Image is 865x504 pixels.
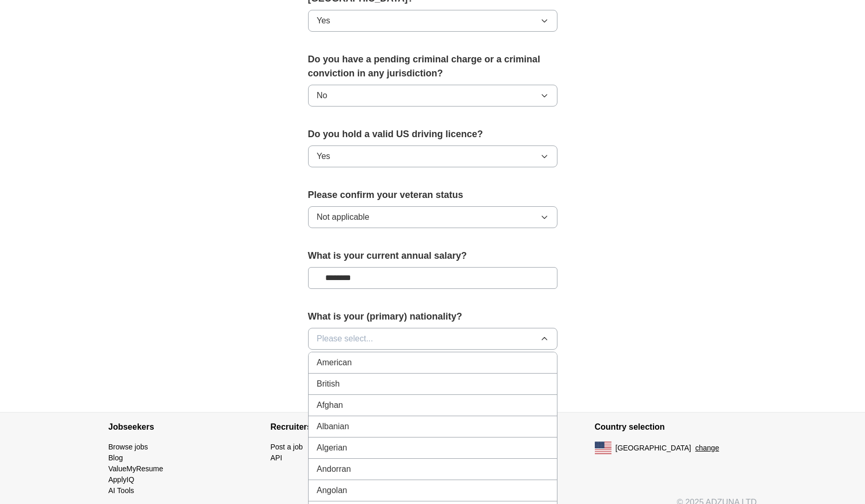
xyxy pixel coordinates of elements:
[308,206,557,228] button: Not applicable
[595,442,611,454] img: US flag
[308,10,557,32] button: Yes
[317,378,340,390] span: British
[308,127,557,141] label: Do you hold a valid US driving licence?
[308,310,557,324] label: What is your (primary) nationality?
[109,465,164,473] a: ValueMyResume
[109,475,135,484] a: ApplyIQ
[271,443,303,451] a: Post a job
[595,413,757,442] h4: Country selection
[616,443,691,454] span: [GEOGRAPHIC_DATA]
[317,333,374,345] span: Please select...
[317,15,330,27] span: Yes
[317,484,348,497] span: Angolan
[109,486,135,495] a: AI Tools
[317,420,349,433] span: Albanian
[317,150,330,163] span: Yes
[317,211,369,223] span: Not applicable
[308,249,557,263] label: What is your current annual salary?
[695,443,719,454] button: change
[308,188,557,202] label: Please confirm your veteran status
[317,89,327,102] span: No
[271,454,283,462] a: API
[308,52,557,81] label: Do you have a pending criminal charge or a criminal conviction in any jurisdiction?
[317,399,343,412] span: Afghan
[317,463,351,475] span: Andorran
[317,356,352,369] span: American
[308,328,557,350] button: Please select...
[109,454,123,462] a: Blog
[109,443,148,451] a: Browse jobs
[308,85,557,107] button: No
[317,442,348,454] span: Algerian
[308,145,557,167] button: Yes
